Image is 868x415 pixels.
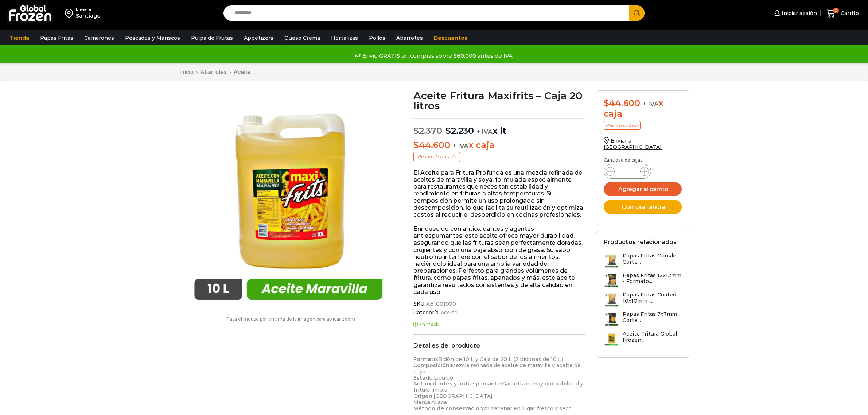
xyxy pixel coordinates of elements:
[604,182,682,196] button: Agregar al carrito
[413,140,585,151] p: x caja
[839,9,859,17] span: Carrito
[604,121,641,130] p: Precio al contado
[604,98,640,108] bdi: 44.600
[623,272,682,285] h3: Papas Fritas 12x12mm - Formato...
[413,118,585,136] p: x lt
[620,166,634,177] input: Product quantity
[6,31,33,45] a: Tienda
[425,301,456,307] span: AB1001000
[413,169,585,218] p: El Aceite para Fritura Profunda es una mezcla refinada de aceites de maravilla y soya, formulada ...
[76,12,101,19] div: Santiago
[780,9,817,17] span: Iniciar sesión
[413,310,585,316] span: Categoría:
[413,125,442,136] bdi: 2.370
[604,272,682,288] a: Papas Fritas 12x12mm - Formato...
[413,356,585,411] p: Bidón de 10 L y Caja de 20 L (2 bidones de 10 L) Mezcla refinada de aceite de maravilla y aceite ...
[413,375,434,381] strong: Estado:
[604,98,682,119] div: x caja
[604,200,682,214] button: Comprar ahora
[430,31,471,45] a: Descuentos
[413,152,460,162] p: Precio al contado
[476,128,493,135] span: + IVA
[413,356,438,362] strong: Formato:
[413,140,450,150] bdi: 44.600
[629,5,645,21] button: Search button
[327,31,362,45] a: Hortalizas
[365,31,389,45] a: Pollos
[200,69,227,75] a: Abarrotes
[445,125,451,136] span: $
[179,69,251,75] nav: Breadcrumb
[445,125,474,136] bdi: 2.230
[179,317,403,322] p: Pasa el mouse por encima de la imagen para aplicar zoom
[413,322,585,327] p: En stock
[623,253,682,265] h3: Papas Fritas Crinkle - Corte...
[604,137,662,150] a: Enviar a [GEOGRAPHIC_DATA]
[623,292,682,304] h3: Papas Fritas Coated 10x10mm -...
[413,90,585,111] h1: Aceite Fritura Maxifrits – Caja 20 litros
[413,399,431,406] strong: Marca:
[121,31,184,45] a: Pescados y Mariscos
[76,7,101,12] div: Enviar a
[65,7,76,19] img: address-field-icon.svg
[413,140,419,150] span: $
[413,225,585,295] p: Enriquecido con antioxidantes y agentes antiespumantes, este aceite ofrece mayor durabilidad, ase...
[623,331,682,343] h3: Aceite Fritura Global Frozen...
[413,393,433,399] strong: Origen:
[413,362,451,369] strong: Composición:
[240,31,277,45] a: Appetizers
[604,292,682,307] a: Papas Fritas Coated 10x10mm -...
[281,31,324,45] a: Queso Crema
[604,311,682,327] a: Papas Fritas 7x7mm - Corte...
[413,405,484,412] strong: Método de conservación:
[36,31,77,45] a: Papas Fritas
[393,31,427,45] a: Abarrotes
[824,5,861,22] a: 0 Carrito
[187,31,237,45] a: Pulpa de Frutas
[452,142,468,150] span: + IVA
[179,90,398,309] img: aceite
[833,8,839,13] span: 0
[233,69,251,75] a: Aceite
[413,125,419,136] span: $
[623,311,682,323] h3: Papas Fritas 7x7mm - Corte...
[179,69,194,75] a: Inicio
[604,238,677,245] h2: Productos relacionados
[643,100,659,108] span: + IVA
[413,380,502,387] strong: Antioxidantes y antiespumante:
[413,301,585,307] span: SKU:
[772,6,817,20] a: Iniciar sesión
[81,31,118,45] a: Camarones
[604,158,682,163] p: Cantidad de cajas
[604,98,609,108] span: $
[604,331,682,346] a: Aceite Fritura Global Frozen...
[604,253,682,268] a: Papas Fritas Crinkle - Corte...
[440,310,458,316] a: Aceite
[413,342,585,349] h2: Detalles del producto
